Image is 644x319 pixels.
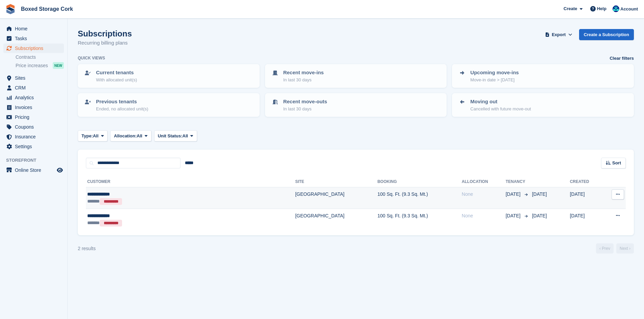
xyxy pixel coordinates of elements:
a: menu [3,24,64,33]
span: All [137,133,142,139]
p: In last 30 days [283,106,327,112]
td: [DATE] [570,187,602,209]
span: Allocation: [114,133,137,139]
a: Previous [596,243,614,254]
td: 100 Sq. Ft. (9.3 Sq. Mt.) [377,209,461,230]
span: Storefront [6,157,67,164]
a: menu [3,34,64,43]
a: Moving out Cancelled with future move-out [453,94,633,116]
a: menu [3,112,64,122]
a: menu [3,73,64,83]
p: In last 30 days [283,77,324,83]
p: Cancelled with future move-out [470,106,531,112]
button: Allocation: All [110,130,151,141]
span: Unit Status: [158,133,183,139]
a: menu [3,83,64,92]
a: Current tenants With allocated unit(s) [78,65,259,87]
p: Upcoming move-ins [470,69,519,77]
a: Contracts [16,54,64,60]
p: Move-in date > [DATE] [470,77,519,83]
a: Preview store [56,166,64,174]
a: Next [616,243,634,254]
p: Recent move-outs [283,98,327,106]
span: Subscriptions [15,44,55,53]
th: Tenancy [506,177,529,187]
button: Export [544,29,574,40]
p: Recent move-ins [283,69,324,77]
span: Sites [15,73,55,83]
td: [GEOGRAPHIC_DATA] [295,209,377,230]
span: [DATE] [506,191,522,198]
th: Created [570,177,602,187]
a: Price increases NEW [16,62,64,69]
div: None [462,212,506,219]
span: Sort [612,160,621,166]
button: Type: All [78,130,108,141]
a: Upcoming move-ins Move-in date > [DATE] [453,65,633,87]
span: CRM [15,83,55,92]
span: Analytics [15,93,55,102]
a: Recent move-ins In last 30 days [266,65,446,87]
h6: Quick views [78,55,105,61]
span: Help [597,5,606,12]
span: Create [564,5,577,12]
span: All [183,133,188,139]
a: menu [3,142,64,151]
h1: Subscriptions [78,29,132,38]
span: [DATE] [532,213,547,218]
th: Customer [86,177,295,187]
span: Pricing [15,112,55,122]
p: Current tenants [96,69,137,77]
span: [DATE] [532,191,547,197]
a: Create a Subscription [579,29,634,40]
span: Coupons [15,122,55,132]
span: Settings [15,142,55,151]
button: Unit Status: All [154,130,197,141]
span: Price increases [16,62,48,69]
a: menu [3,165,64,175]
a: Recent move-outs In last 30 days [266,94,446,116]
nav: Page [595,243,635,254]
span: Home [15,24,55,33]
a: Clear filters [610,55,634,62]
a: menu [3,132,64,141]
span: Insurance [15,132,55,141]
th: Site [295,177,377,187]
a: Boxed Storage Cork [18,3,76,15]
td: [DATE] [570,209,602,230]
p: With allocated unit(s) [96,77,137,83]
span: Invoices [15,103,55,112]
span: Tasks [15,34,55,43]
a: menu [3,93,64,102]
a: menu [3,44,64,53]
a: menu [3,103,64,112]
span: Online Store [15,165,55,175]
img: stora-icon-8386f47178a22dfd0bd8f6a31ec36ba5ce8667c1dd55bd0f319d3a0aa187defe.svg [5,4,16,14]
div: 2 results [78,245,96,252]
span: All [93,133,99,139]
span: Type: [81,133,93,139]
p: Previous tenants [96,98,148,106]
span: Export [552,31,566,38]
div: NEW [53,62,64,69]
p: Recurring billing plans [78,39,132,47]
th: Allocation [462,177,506,187]
div: None [462,191,506,198]
td: [GEOGRAPHIC_DATA] [295,187,377,209]
img: Vincent [613,5,619,12]
p: Moving out [470,98,531,106]
td: 100 Sq. Ft. (9.3 Sq. Mt.) [377,187,461,209]
span: [DATE] [506,212,522,219]
span: Account [620,6,638,12]
a: menu [3,122,64,132]
p: Ended, no allocated unit(s) [96,106,148,112]
th: Booking [377,177,461,187]
a: Previous tenants Ended, no allocated unit(s) [78,94,259,116]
